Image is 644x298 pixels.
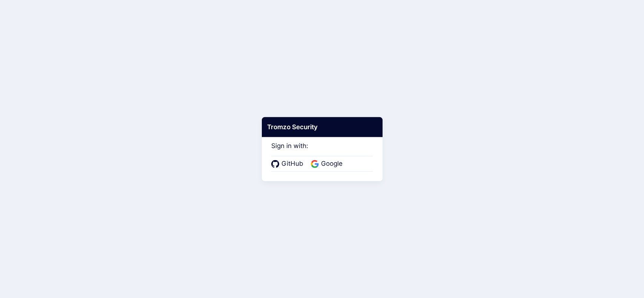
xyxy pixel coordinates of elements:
[311,159,345,169] a: Google
[319,159,345,169] span: Google
[279,159,306,169] span: GitHub
[262,117,383,137] div: Tromzo Security
[271,159,306,169] a: GitHub
[271,131,373,171] div: Sign in with:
